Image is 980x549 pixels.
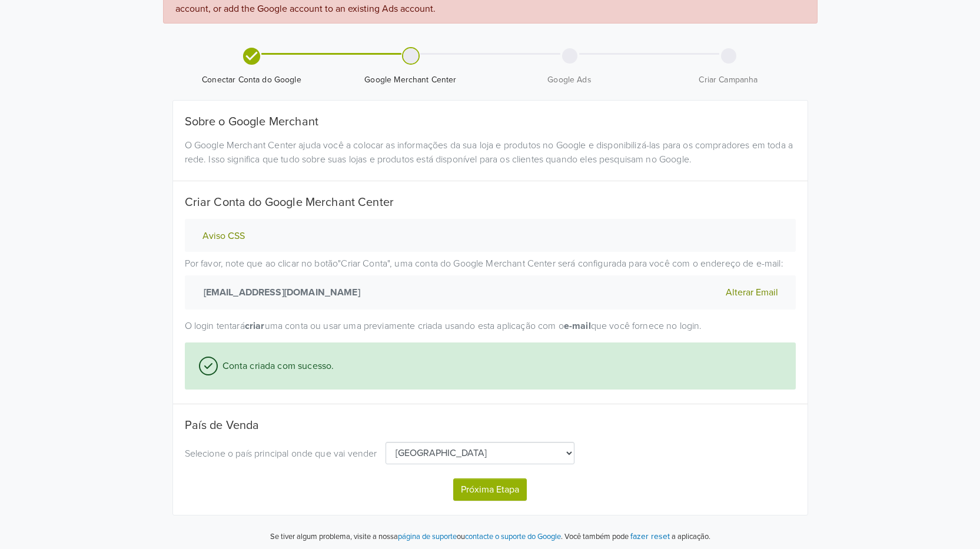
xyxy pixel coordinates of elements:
[176,138,805,167] div: O Google Merchant Center ajuda você a colocar as informações da sua loja e produtos no Google e d...
[453,478,527,501] button: Próxima Etapa
[654,74,803,86] span: Criar Campanha
[185,115,796,129] h5: Sobre o Google Merchant
[185,418,796,432] h5: País de Venda
[185,257,796,310] p: Por favor, note que ao clicar no botão " Criar Conta " , uma conta do Google Merchant Center será...
[199,285,360,300] strong: [EMAIL_ADDRESS][DOMAIN_NAME]
[398,532,457,541] a: página de suporte
[218,359,334,373] span: Conta criada com sucesso.
[495,74,645,86] span: Google Ads
[270,531,563,543] p: Se tiver algum problema, visite a nossa ou .
[563,530,710,543] p: Você também pode a aplicação.
[564,320,591,332] strong: e-mail
[185,447,377,461] p: Selecione o país principal onde que vai vender
[630,530,670,543] button: fazer reset
[177,74,327,86] span: Conectar Conta do Google
[245,320,265,332] strong: criar
[185,319,796,333] p: O login tentará uma conta ou usar uma previamente criada usando esta aplicação com o que você for...
[722,285,782,300] button: Alterar Email
[465,532,561,541] a: contacte o suporte do Google
[199,230,248,242] button: Aviso CSS
[185,195,796,209] h5: Criar Conta do Google Merchant Center
[336,74,486,86] span: Google Merchant Center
